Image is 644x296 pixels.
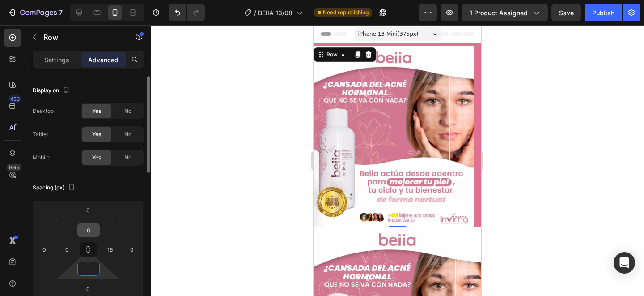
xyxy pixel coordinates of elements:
[470,8,528,17] span: 1 product assigned
[80,223,97,237] input: 0px
[33,130,48,138] div: Tablet
[585,4,622,21] button: Publish
[614,252,635,274] div: Open Intercom Messenger
[103,243,117,256] input: l
[254,8,256,17] span: /
[314,25,481,296] iframe: Design area
[559,9,574,17] span: Save
[79,203,97,217] input: 0
[462,4,548,21] button: 1 product assigned
[33,182,77,194] div: Spacing (px)
[8,95,21,103] div: 450
[124,130,131,138] span: No
[60,243,74,256] input: 0px
[169,4,205,21] div: Undo/Redo
[38,243,51,256] input: 0
[59,7,63,18] p: 7
[92,154,101,162] span: Yes
[551,4,581,21] button: Save
[79,282,97,296] input: 0
[124,154,131,162] span: No
[7,164,21,171] div: Beta
[592,8,614,17] div: Publish
[44,55,69,64] p: Settings
[88,55,119,64] p: Advanced
[323,9,369,17] span: Need republishing
[258,8,292,17] span: BEIIA 13/08
[125,243,139,256] input: 0
[43,32,119,43] p: Row
[33,107,54,115] div: Desktop
[124,107,131,115] span: No
[92,130,101,138] span: Yes
[33,154,50,162] div: Mobile
[92,107,101,115] span: Yes
[4,4,67,21] button: 7
[33,85,72,97] div: Display on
